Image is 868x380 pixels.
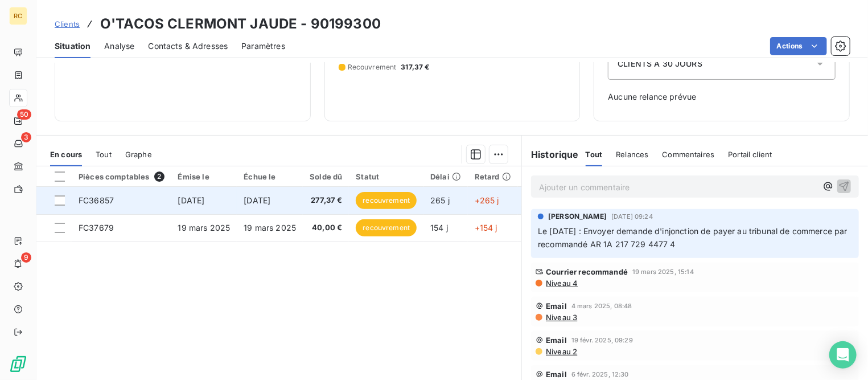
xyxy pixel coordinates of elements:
[9,134,27,153] a: 3
[244,223,296,232] span: 19 mars 2025
[770,37,827,55] button: Actions
[611,213,653,220] span: [DATE] 09:24
[9,112,27,130] a: 50
[178,172,231,181] div: Émise le
[546,267,628,276] span: Courrier recommandé
[17,109,31,120] span: 50
[618,58,702,70] span: CLIENTS A 30 JOURS
[148,40,228,52] span: Contacts & Adresses
[728,150,772,159] span: Portail client
[55,19,80,28] span: Clients
[79,223,114,232] span: FC37679
[244,172,296,181] div: Échue le
[545,279,578,288] span: Niveau 4
[548,211,607,222] span: [PERSON_NAME]
[546,301,567,310] span: Email
[356,172,417,181] div: Statut
[55,40,90,52] span: Situation
[310,222,342,234] span: 40,00 €
[244,195,270,205] span: [DATE]
[663,150,715,159] span: Commentaires
[154,171,164,182] span: 2
[608,91,836,103] span: Aucune relance prévue
[475,195,499,205] span: +265 j
[100,14,381,34] h3: O'TACOS CLERMONT JAUDE - 90199300
[538,226,850,249] span: Le [DATE] : Envoyer demande d'injonction de payer au tribunal de commerce par recommandé AR 1A 21...
[522,148,579,161] h6: Historique
[310,195,342,206] span: 277,37 €
[632,268,694,275] span: 19 mars 2025, 15:14
[125,150,152,159] span: Graphe
[21,252,31,263] span: 9
[178,223,231,232] span: 19 mars 2025
[546,370,567,379] span: Email
[55,18,80,30] a: Clients
[9,355,27,373] img: Logo LeanPay
[430,223,448,232] span: 154 j
[50,150,82,159] span: En cours
[571,337,633,344] span: 19 févr. 2025, 09:29
[9,7,27,25] div: RC
[401,62,429,72] span: 317,37 €
[21,132,31,142] span: 3
[545,313,577,322] span: Niveau 3
[571,303,632,309] span: 4 mars 2025, 08:48
[545,347,577,356] span: Niveau 2
[104,40,134,52] span: Analyse
[829,341,857,369] div: Open Intercom Messenger
[616,150,648,159] span: Relances
[475,172,511,181] div: Retard
[475,223,497,232] span: +154 j
[348,62,397,72] span: Recouvrement
[430,195,450,205] span: 265 j
[546,336,567,345] span: Email
[178,195,205,205] span: [DATE]
[571,371,629,378] span: 6 févr. 2025, 12:30
[356,219,417,236] span: recouvrement
[79,171,164,182] div: Pièces comptables
[586,150,603,159] span: Tout
[310,172,342,181] div: Solde dû
[241,40,285,52] span: Paramètres
[430,172,461,181] div: Délai
[96,150,112,159] span: Tout
[356,192,417,209] span: recouvrement
[79,195,114,205] span: FC36857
